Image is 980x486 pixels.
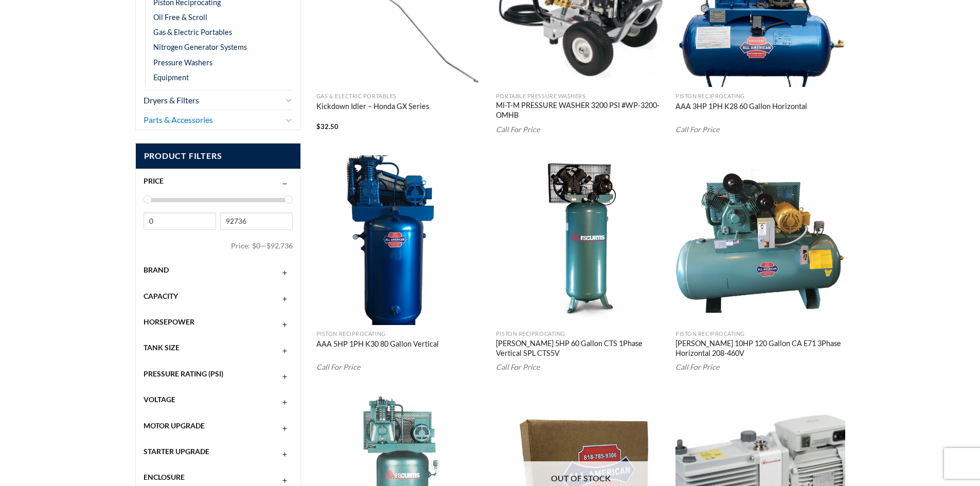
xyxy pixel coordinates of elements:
[144,265,169,274] span: Brand
[496,155,666,325] img: Curtis 5HP 60 Gallon CTS 1Phase Vertical SPL
[675,363,720,371] em: Call For Price
[153,40,247,55] a: Nitrogen Generator Systems
[284,94,293,106] button: Toggle
[144,91,282,110] a: Dryers & Filters
[316,155,486,325] img: AAA 5HP 1PH K30 80 Gallon Vertical
[153,10,207,25] a: Oil Free & Scroll
[496,93,666,100] p: Portable Pressure Washers
[496,331,666,337] p: Piston Reciprocating
[144,110,282,130] a: Parts & Accessories
[144,395,175,404] span: Voltage
[675,93,845,100] p: Piston Reciprocating
[316,102,429,113] a: Kickdown Idler – Honda GX Series
[220,212,293,230] input: Max price
[144,212,216,230] input: Min price
[153,55,212,70] a: Pressure Washers
[266,241,293,250] span: $92,736
[496,101,666,121] a: MI-T-M PRESSURE WASHER 3200 PSI #WP-3200-OMHB
[316,363,361,371] em: Call For Price
[496,363,540,371] em: Call For Price
[675,339,845,359] a: [PERSON_NAME] 10HP 120 Gallon CA E71 3Phase Horizontal 208-460V
[153,25,232,40] a: Gas & Electric Portables
[675,155,845,325] img: Curtis 10HP 120 Gallon CA E71 3Phase Horizontal 208-460V
[144,317,194,326] span: Horsepower
[675,102,807,113] a: AAA 3HP 1PH K28 60 Gallon Horizontal
[144,447,209,456] span: Starter Upgrade
[144,421,205,430] span: Motor Upgrade
[144,369,223,378] span: Pressure Rating (PSI)
[284,114,293,126] button: Toggle
[675,125,720,134] em: Call For Price
[496,339,666,359] a: [PERSON_NAME] 5HP 60 Gallon CTS 1Phase Vertical SPL CTS5V
[316,93,486,100] p: Gas & Electric Portables
[260,241,266,250] span: —
[316,331,486,337] p: Piston Reciprocating
[316,122,320,131] span: $
[144,343,180,352] span: Tank Size
[144,176,164,185] span: Price
[316,339,439,351] a: AAA 5HP 1PH K30 80 Gallon Vertical
[136,143,301,169] span: Product Filters
[675,331,845,337] p: Piston Reciprocating
[153,70,189,85] a: Equipment
[144,473,185,481] span: Enclosure
[144,292,178,300] span: Capacity
[316,122,338,131] bdi: 32.50
[231,237,252,255] span: Price:
[252,241,260,250] span: $0
[496,125,540,134] em: Call For Price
